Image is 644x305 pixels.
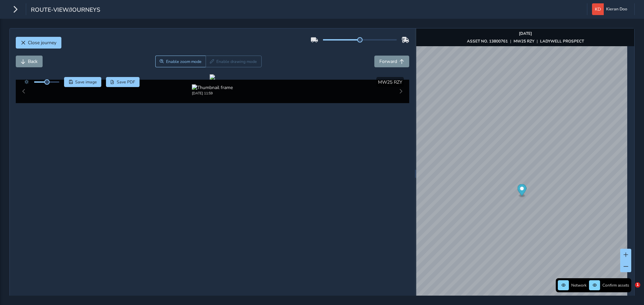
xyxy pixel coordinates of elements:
[518,184,527,198] div: Map marker
[16,56,43,67] button: Back
[602,283,629,288] span: Confirm assets
[378,79,402,85] span: MW25 RZY
[166,59,202,64] span: Enable zoom mode
[192,84,233,91] img: Thumbnail frame
[540,39,584,44] strong: LADYWELL PROSPECT
[379,58,397,65] span: Forward
[75,79,97,85] span: Save image
[28,58,38,65] span: Back
[64,77,101,87] button: Save
[514,39,534,44] strong: MW25 RZY
[592,3,604,15] img: diamond-layout
[192,91,233,96] div: [DATE] 11:59
[635,282,640,288] span: 1
[374,56,409,67] button: Forward
[467,39,508,44] strong: ASSET NO. 13800761
[571,283,587,288] span: Network
[606,3,627,15] span: Kieran Doo
[28,40,56,46] span: Close journey
[519,31,532,36] strong: [DATE]
[106,77,140,87] button: PDF
[16,37,61,49] button: Close journey
[31,6,100,15] span: route-view/journeys
[621,282,637,298] iframe: Intercom live chat
[117,79,135,85] span: Save PDF
[592,3,630,15] button: Kieran Doo
[155,56,206,67] button: Zoom
[467,39,584,44] div: | |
